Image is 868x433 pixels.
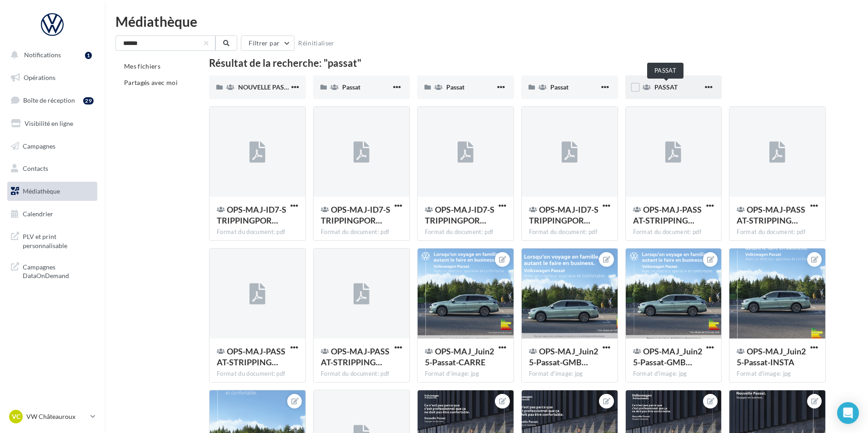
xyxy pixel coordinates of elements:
span: Mes fichiers [124,62,160,70]
a: VC VW Châteauroux [7,408,97,425]
span: Médiathèque [23,187,60,195]
span: OPS-MAJ_Juin25-Passat-GMB_720x720 [633,346,702,367]
p: VW Châteauroux [26,412,87,421]
span: OPS-MAJ-ID7-STRIPPINGPORTE_Juin25_100x40cm_50PC_HD_Blc_Conducteur [217,204,286,225]
span: VC [12,412,20,421]
div: Médiathèque [115,15,857,28]
a: Campagnes [5,137,99,156]
button: Réinitialiser [294,38,338,49]
div: Format du document: pdf [737,228,818,236]
span: Campagnes DataOnDemand [23,261,94,280]
div: 29 [83,97,94,105]
button: Filtrer par [241,35,294,51]
div: Open Intercom Messenger [837,402,859,424]
span: OPS-MAJ_Juin25-Passat-CARRE [425,346,494,367]
a: Calendrier [5,204,99,224]
span: NOUVELLE PASSAT [238,83,295,91]
div: Résultat de la recherche: "passat" [209,58,826,68]
span: OPS-MAJ-PASSAT-STRIPPINGPORTE_Juin25_100x40cm_50PC_HD_Blc_Conducteur [633,204,702,225]
div: Format du document: pdf [321,228,402,236]
span: Contacts [23,164,48,172]
div: PASSAT [647,63,683,79]
span: OPS-MAJ-ID7-STRIPPINGPORTE_Juin25_100x40cm_50PC_HD_Noir_Conducteur [425,204,494,225]
span: Opérations [24,74,55,81]
div: Format d'image: jpg [529,370,610,378]
a: Opérations [5,68,99,87]
a: Médiathèque [5,182,99,201]
button: Notifications 1 [5,45,95,65]
a: PLV et print personnalisable [5,227,99,254]
span: OPS-MAJ_Juin25-Passat-INSTA [737,346,806,367]
a: Visibilité en ligne [5,114,99,133]
span: OPS-MAJ-PASSAT-STRIPPINGPORTE_Juin25_100x40cm_50PC_HD_Noir_Passager [321,346,389,367]
span: Passat [342,83,360,91]
span: OPS-MAJ-ID7-STRIPPINGPORTE_Juin25_100x40cm_50PC_HD_Noir_Passager [529,204,599,225]
div: Format d'image: jpg [737,370,818,378]
span: Visibilité en ligne [25,119,73,127]
span: Notifications [24,51,61,59]
div: Format du document: pdf [633,228,714,236]
div: Format du document: pdf [217,228,298,236]
div: Format du document: pdf [529,228,610,236]
span: Partagés avec moi [124,79,178,86]
a: Boîte de réception29 [5,90,99,110]
span: PASSAT [654,83,678,91]
span: Boîte de réception [23,96,75,104]
div: Format d'image: jpg [425,370,506,378]
a: Contacts [5,159,99,178]
span: Calendrier [23,210,53,218]
span: Passat [550,83,569,91]
span: OPS-MAJ_Juin25-Passat-GMB_1740x1300px [529,346,598,367]
span: OPS-MAJ-PASSAT-STRIPPINGPORTE_Juin25_100x40cm_50PC_HD_Noir_Conducteur [217,346,285,367]
div: Format d'image: jpg [633,370,714,378]
div: Format du document: pdf [425,228,506,236]
div: 1 [85,52,92,59]
div: Format du document: pdf [321,370,402,378]
span: Passat [446,83,464,91]
span: PLV et print personnalisable [23,230,94,250]
span: Campagnes [23,142,55,149]
span: OPS-MAJ-ID7-STRIPPINGPORTE_Juin25_100x40cm_50PC_HD_Blc_Passager [321,204,390,225]
a: Campagnes DataOnDemand [5,257,99,284]
span: OPS-MAJ-PASSAT-STRIPPINGPORTE_Juin25_100x40cm_50PC_HD_Blc_Passager [737,204,805,225]
div: Format du document: pdf [217,370,298,378]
